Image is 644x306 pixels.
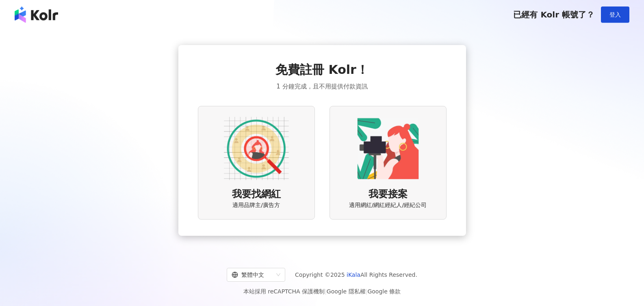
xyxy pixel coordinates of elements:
img: AD identity option [224,116,289,181]
span: 我要接案 [369,187,408,201]
span: Copyright © 2025 All Rights Reserved. [295,270,417,280]
span: 適用網紅/網紅經紀人/經紀公司 [349,201,427,209]
a: Google 隱私權 [327,288,366,295]
span: | [325,288,327,295]
span: 本站採用 reCAPTCHA 保護機制 [243,287,401,296]
img: logo [15,6,58,23]
img: KOL identity option [356,116,421,181]
span: 免費註冊 Kolr！ [275,61,369,78]
a: iKala [347,272,360,278]
span: 1 分鐘完成，且不用提供付款資訊 [276,82,367,91]
span: 登入 [609,11,621,18]
a: Google 條款 [367,288,401,295]
span: 適用品牌主/廣告方 [232,201,280,209]
span: 我要找網紅 [232,187,281,201]
span: 已經有 Kolr 帳號了？ [513,10,594,19]
button: 登入 [601,6,629,23]
div: 繁體中文 [232,268,273,281]
span: | [366,288,368,295]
